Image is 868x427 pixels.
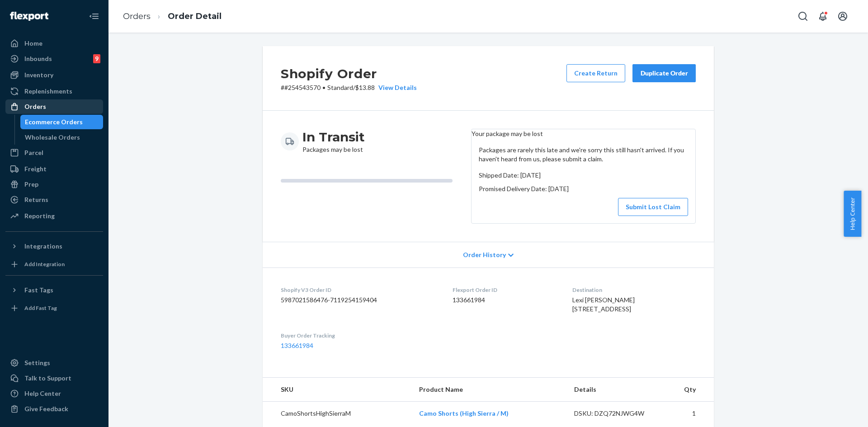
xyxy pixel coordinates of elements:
[263,378,412,402] th: SKU
[85,7,103,25] button: Close Navigation
[5,209,103,223] a: Reporting
[666,402,714,426] td: 1
[281,286,438,294] dt: Shopify V3 Order ID
[5,68,103,82] a: Inventory
[5,162,103,176] a: Freight
[5,239,103,253] button: Integrations
[640,69,688,78] div: Duplicate Order
[814,7,832,25] button: Open notifications
[572,296,635,313] span: Lexi [PERSON_NAME] [STREET_ADDRESS]
[25,133,80,142] div: Wholesale Orders
[123,11,151,21] a: Orders
[263,402,412,426] td: CamoShortsHighSierraM
[302,129,365,154] div: Packages may be lost
[472,129,695,138] header: Your package may be lost
[5,192,103,207] a: Returns
[666,378,714,402] th: Qty
[375,83,417,92] button: View Details
[322,84,325,91] span: •
[327,84,353,91] span: Standard
[5,52,103,66] a: Inbounds9
[5,177,103,192] a: Prep
[5,145,103,160] a: Parcel
[168,11,222,21] a: Order Detail
[5,257,103,272] a: Add Integration
[412,378,566,402] th: Product Name
[453,286,558,294] dt: Flexport Order ID
[24,164,47,174] div: Freight
[24,358,50,367] div: Settings
[5,386,103,401] a: Help Center
[24,404,68,413] div: Give Feedback
[24,70,53,80] div: Inventory
[10,12,48,21] img: Flexport logo
[281,64,417,83] h2: Shopify Order
[453,296,558,305] dd: 133661984
[24,180,38,189] div: Prep
[24,54,52,63] div: Inbounds
[794,7,812,25] button: Open Search Box
[20,115,104,129] a: Ecommerce Orders
[5,84,103,99] a: Replenishments
[844,191,861,237] button: Help Center
[20,130,104,145] a: Wholesale Orders
[572,286,696,294] dt: Destination
[5,301,103,315] a: Add Fast Tag
[24,242,62,251] div: Integrations
[5,356,103,370] a: Settings
[834,7,852,25] button: Open account menu
[302,129,365,145] h3: In Transit
[5,99,103,114] a: Orders
[281,342,313,349] a: 133661984
[24,374,71,383] div: Talk to Support
[463,250,506,259] span: Order History
[5,371,103,385] a: Talk to Support
[5,36,103,51] a: Home
[24,195,48,204] div: Returns
[618,198,688,216] button: Submit Lost Claim
[25,117,83,127] div: Ecommerce Orders
[281,332,438,339] dt: Buyer Order Tracking
[479,171,688,180] p: Shipped Date: [DATE]
[116,3,229,30] ol: breadcrumbs
[574,409,659,418] div: DSKU: DZQ72NJWG4W
[24,389,61,398] div: Help Center
[93,54,100,63] div: 9
[24,39,42,48] div: Home
[479,145,688,164] p: Packages are rarely this late and we're sorry this still hasn't arrived. If you haven't heard fro...
[24,304,57,312] div: Add Fast Tag
[567,378,666,402] th: Details
[24,286,53,295] div: Fast Tags
[632,64,696,82] button: Duplicate Order
[24,260,65,268] div: Add Integration
[24,148,43,157] div: Parcel
[5,283,103,297] button: Fast Tags
[24,102,46,111] div: Orders
[24,87,72,96] div: Replenishments
[479,184,688,193] p: Promised Delivery Date: [DATE]
[5,402,103,416] button: Give Feedback
[24,211,55,221] div: Reporting
[419,409,509,417] a: Camo Shorts (High Sierra / M)
[281,296,438,305] dd: 5987021586476-7119254159404
[281,83,417,92] p: # #254543570 / $13.88
[566,64,625,82] button: Create Return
